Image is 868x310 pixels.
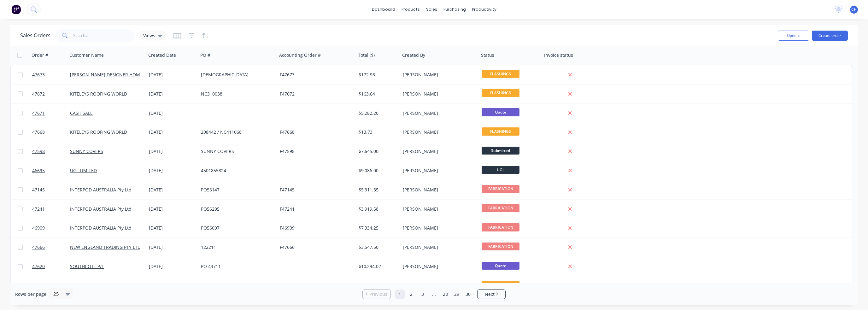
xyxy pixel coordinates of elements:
[403,244,473,250] div: [PERSON_NAME]
[32,91,45,97] span: 47672
[403,283,473,289] div: [PERSON_NAME]
[363,291,390,297] a: Previous page
[469,5,500,14] div: productivity
[201,206,271,212] div: PO56295
[402,52,425,58] div: Created By
[149,148,196,155] div: [DATE]
[418,290,427,299] a: Page 3
[149,263,196,270] div: [DATE]
[403,72,473,78] div: [PERSON_NAME]
[149,206,196,212] div: [DATE]
[280,206,350,212] div: F47241
[359,263,396,270] div: $10,294.02
[478,291,505,297] a: Next page
[482,223,519,231] span: FABRICATION
[403,129,473,135] div: [PERSON_NAME]
[70,244,141,250] a: NEW ENGLAND TRADING PTY LTD
[70,129,127,135] a: KITELEYS ROOFING WORLD
[201,91,271,97] div: NC310038
[359,167,396,174] div: $9,086.00
[279,52,321,58] div: Accounting Order #
[11,5,21,14] img: Factory
[32,238,70,257] a: 47666
[201,225,271,231] div: PO56007
[485,291,495,297] span: Next
[201,187,271,193] div: PO56147
[70,110,93,116] a: CASH SALE
[403,225,473,231] div: [PERSON_NAME]
[482,70,519,78] span: FLASHINGS
[70,283,99,289] a: CASH SALE (T)
[280,244,350,250] div: F47666
[201,283,271,289] div: GATE TO [GEOGRAPHIC_DATA]
[403,91,473,97] div: [PERSON_NAME]
[70,206,132,212] a: INTERPOD AUSTRALIA Pty Ltd
[201,244,271,250] div: 122211
[359,129,396,135] div: $13.73
[32,52,48,58] div: Order #
[32,148,45,155] span: 47598
[69,52,104,58] div: Customer Name
[32,200,70,219] a: 47241
[70,167,97,173] a: UGL LIMITED
[280,129,350,135] div: F47668
[403,206,473,212] div: [PERSON_NAME]
[440,5,469,14] div: purchasing
[32,276,70,295] a: 47669
[369,291,387,297] span: Previous
[32,180,70,199] a: 47145
[201,129,271,135] div: 208442 / NC411068
[359,148,396,155] div: $7,645.00
[200,52,210,58] div: PO #
[280,225,350,231] div: F46909
[482,281,519,289] span: FLASHINGS
[280,91,350,97] div: F47672
[482,204,519,212] span: FABRICATION
[482,127,519,135] span: FLASHINGS
[201,263,271,270] div: PO 43711
[32,219,70,237] a: 46909
[70,91,127,97] a: KITELEYS ROOFING WORLD
[482,89,519,97] span: FLASHINGS
[423,5,440,14] div: sales
[32,123,70,142] a: 47668
[359,244,396,250] div: $3,547.50
[201,72,271,78] div: [DEMOGRAPHIC_DATA]
[149,225,196,231] div: [DATE]
[73,29,135,42] input: Search...
[20,32,50,38] h1: Sales Orders
[851,7,857,12] span: CH
[32,244,45,250] span: 47666
[32,206,45,212] span: 47241
[403,110,473,116] div: [PERSON_NAME]
[429,290,439,299] a: Jump forward
[149,110,196,116] div: [DATE]
[359,187,396,193] div: $5,311.35
[201,167,271,174] div: 4501855824
[359,72,396,78] div: $172.98
[32,283,45,289] span: 47669
[201,148,271,155] div: SUNNY COVERS
[280,187,350,193] div: F47145
[482,243,519,250] span: FABRICATION
[32,104,70,123] a: 47671
[481,52,494,58] div: Status
[482,185,519,193] span: FABRICATION
[32,187,45,193] span: 47145
[358,52,375,58] div: Total ($)
[403,167,473,174] div: [PERSON_NAME]
[143,32,155,39] span: Views
[32,142,70,161] a: 47598
[149,244,196,250] div: [DATE]
[32,161,70,180] a: 46695
[403,187,473,193] div: [PERSON_NAME]
[359,206,396,212] div: $3,919.58
[149,91,196,97] div: [DATE]
[149,167,196,174] div: [DATE]
[70,225,132,231] a: INTERPOD AUSTRALIA Pty Ltd
[359,283,396,289] div: $76.53
[70,72,145,78] a: [PERSON_NAME] DESIGNER HOMES
[148,52,176,58] div: Created Date
[482,166,519,174] span: UGL
[403,263,473,270] div: [PERSON_NAME]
